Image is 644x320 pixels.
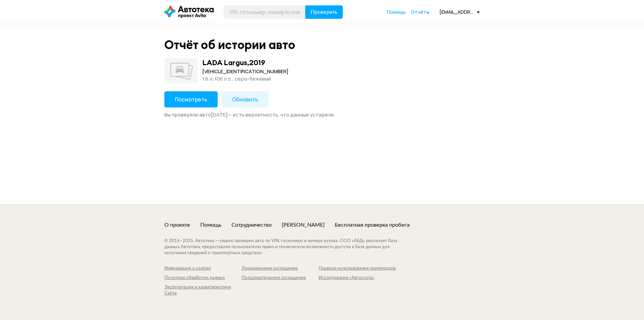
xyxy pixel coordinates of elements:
a: Правила использования промокодов [319,266,396,272]
a: Эксплуатация и характеристики Сайта [164,284,241,296]
div: 1.6 л, 106 л.c., серо-бежевый [202,75,288,83]
a: Бесплатная проверка пробега [335,221,410,229]
a: Сотрудничество [231,221,272,229]
a: Отчёты [411,9,429,15]
a: Помощь [387,9,406,15]
span: Проверить [311,9,337,15]
span: Помощь [387,9,406,15]
a: Исследование «Автостата» [319,275,396,281]
a: Информация о cookies [164,266,241,272]
div: Вы проверяли авто [DATE] — есть вероятность, что данные устарели. [164,111,480,118]
a: Пользовательское соглашение [241,275,319,281]
button: Проверить [305,5,343,19]
a: [PERSON_NAME] [282,221,325,229]
span: Обновить [232,96,258,103]
div: LADA Largus , 2019 [202,58,265,67]
div: Отчёт об истории авто [164,38,295,52]
div: © 2016– 2025 . Автотека — сервис проверки авто по VIN, госномеру и номеру кузова. ООО «АБД» реали... [164,238,411,256]
a: О проекте [164,221,190,229]
div: [EMAIL_ADDRESS][DOMAIN_NAME] [439,9,480,15]
a: Лицензионное соглашение [241,266,319,272]
button: Посмотреть [164,91,218,107]
input: VIN, госномер, номер кузова [224,5,306,19]
a: Политика обработки данных [164,275,241,281]
span: Посмотреть [175,96,207,103]
span: Отчёты [411,9,429,15]
button: Обновить [222,91,269,107]
div: [VEHICLE_IDENTIFICATION_NUMBER] [202,68,288,75]
a: Помощь [200,221,221,229]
